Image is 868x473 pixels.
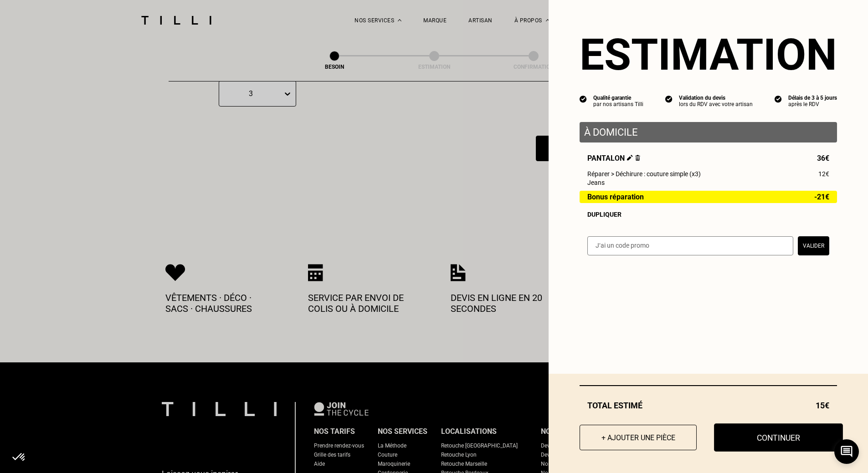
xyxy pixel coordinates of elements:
[587,236,793,255] input: J‘ai un code promo
[580,425,697,450] button: + Ajouter une pièce
[679,95,753,101] div: Validation du devis
[816,401,829,410] span: 15€
[580,95,587,103] img: icon list info
[593,101,643,107] div: par nos artisans Tilli
[679,101,753,107] div: lors du RDV avec votre artisan
[817,154,829,163] span: 36€
[584,127,832,138] p: À domicile
[587,211,829,218] div: Dupliquer
[580,29,837,80] section: Estimation
[714,423,843,452] button: Continuer
[775,95,782,103] img: icon list info
[627,155,633,161] img: Éditer
[798,236,829,255] button: Valider
[587,179,605,186] span: Jeans
[587,154,640,163] span: Pantalon
[635,155,640,161] img: Supprimer
[818,170,829,178] span: 12€
[788,95,837,101] div: Délais de 3 à 5 jours
[788,101,837,107] div: après le RDV
[665,95,673,103] img: icon list info
[593,95,643,101] div: Qualité garantie
[814,193,829,201] span: -21€
[587,193,644,201] span: Bonus réparation
[580,401,837,410] div: Total estimé
[587,170,701,178] span: Réparer > Déchirure : couture simple (x3)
